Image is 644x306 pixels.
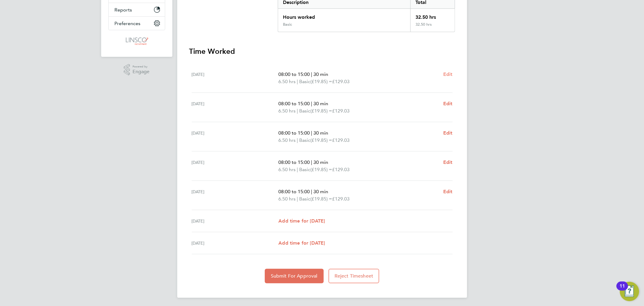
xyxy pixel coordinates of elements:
span: £129.03 [332,108,350,114]
span: 08:00 to 15:00 [278,189,310,194]
span: Add time for [DATE] [278,240,325,246]
span: Basic [299,195,310,203]
span: Submit For Approval [271,273,318,279]
button: Open Resource Center, 11 new notifications [620,282,639,301]
span: 30 min [313,130,328,136]
span: Engage [133,69,149,74]
span: Edit [443,189,453,194]
div: [DATE] [192,100,279,115]
span: | [297,108,298,114]
span: 30 min [313,189,328,194]
span: 30 min [313,159,328,165]
div: [DATE] [192,159,279,173]
span: £129.03 [332,196,350,202]
span: | [297,137,298,143]
button: Reports [109,3,165,16]
a: Add time for [DATE] [278,217,325,225]
div: 32.50 hrs [410,9,454,22]
span: 6.50 hrs [278,196,296,202]
span: (£19.85) = [310,108,332,114]
span: Basic [299,137,310,144]
button: Reject Timesheet [328,269,380,283]
span: | [297,167,298,172]
span: 08:00 to 15:00 [278,159,310,165]
div: [DATE] [192,217,279,225]
span: Edit [443,130,453,136]
span: | [311,159,312,165]
a: Go to home page [108,36,165,46]
span: (£19.85) = [310,137,332,143]
a: Add time for [DATE] [278,239,325,247]
span: | [311,130,312,136]
button: Preferences [109,17,165,30]
span: Edit [443,71,453,77]
span: Basic [299,107,310,115]
div: [DATE] [192,129,279,144]
div: [DATE] [192,239,279,247]
span: (£19.85) = [310,79,332,84]
span: £129.03 [332,167,350,172]
span: 6.50 hrs [278,79,296,84]
span: £129.03 [332,137,350,143]
span: Preferences [115,21,141,26]
span: £129.03 [332,79,350,84]
div: [DATE] [192,188,279,203]
div: 32.50 hrs [410,22,454,32]
span: | [311,101,312,106]
div: Basic [283,22,292,27]
div: [DATE] [192,71,279,85]
span: 6.50 hrs [278,108,296,114]
a: Edit [443,71,453,78]
a: Edit [443,188,453,195]
span: Powered by [133,64,149,69]
a: Edit [443,159,453,166]
span: Basic [299,166,310,173]
span: Basic [299,78,310,85]
span: Add time for [DATE] [278,218,325,224]
span: (£19.85) = [310,167,332,172]
span: 30 min [313,101,328,106]
span: Reject Timesheet [335,273,373,279]
span: | [311,189,312,194]
button: Submit For Approval [265,269,324,283]
span: 6.50 hrs [278,167,296,172]
span: 6.50 hrs [278,137,296,143]
span: 08:00 to 15:00 [278,71,310,77]
span: Edit [443,159,453,165]
a: Edit [443,100,453,107]
div: Hours worked [278,9,411,22]
a: Powered byEngage [124,64,149,76]
span: | [297,196,298,202]
span: 30 min [313,71,328,77]
a: Edit [443,129,453,137]
h3: Time Worked [189,47,455,56]
span: 08:00 to 15:00 [278,101,310,106]
div: 11 [620,286,625,294]
span: Edit [443,101,453,106]
span: | [311,71,312,77]
span: | [297,79,298,84]
img: linsco-logo-retina.png [124,36,149,46]
span: 08:00 to 15:00 [278,130,310,136]
span: Reports [115,7,132,13]
span: (£19.85) = [310,196,332,202]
